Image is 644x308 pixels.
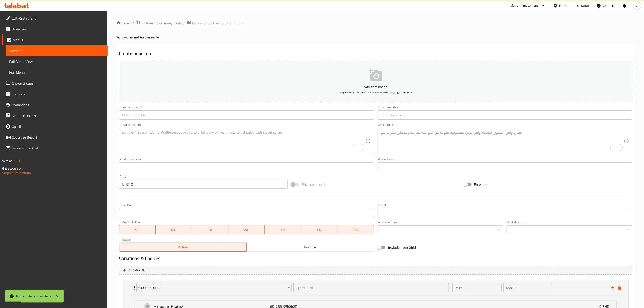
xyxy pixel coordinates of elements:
nav: breadcrumb [116,20,635,26]
a: Sections [208,20,220,26]
a: Sections [6,45,108,56]
li: / [183,20,185,26]
a: Branches [2,24,108,34]
span: item / create [226,20,245,26]
span: Choice Groups [12,80,104,86]
span: Free item [474,182,489,187]
span: Coupons [12,91,104,97]
button: SA [337,225,374,234]
span: Add variant [128,268,147,273]
a: Menus [2,34,108,45]
button: delete [616,284,623,291]
button: TH [265,225,301,234]
span: Exclude from GEM [388,245,416,250]
a: Menu disclaimer [2,110,108,121]
button: add [610,284,616,291]
span: Menus [192,20,202,26]
span: Upsell [12,124,104,129]
span: Active [121,244,245,251]
span: Full Menu View [9,59,104,64]
span: Z [636,3,638,8]
span: Promotions [12,102,104,108]
span: Edit Menu [9,70,104,75]
a: Edit Menu [6,67,108,78]
div: Menu-management [511,3,538,8]
button: SU [119,225,156,234]
input: Enter name Ar [378,110,632,120]
a: Full Menu View [6,56,108,67]
span: Menus [13,37,104,43]
span: Sections [9,48,104,53]
span: Branches [12,26,104,32]
a: Choice Groups [2,78,108,89]
button: Add item imageImage Size: 1200 x 800 px / Image formats: jpg, png / 5MB Max. [119,61,632,102]
span: SU [121,227,154,233]
span: WE [230,227,263,233]
textarea: To enrich screen reader interactions, please activate Accessibility in Grammarly extension settings [381,130,624,152]
span: MO [157,227,190,233]
span: Version: [2,158,13,164]
span: Your Choice Of [138,285,290,291]
textarea: To enrich screen reader interactions, please activate Accessibility in Grammarly extension settings [122,130,365,152]
button: Inactive [246,243,374,252]
h2: Variations & Choices [119,255,632,262]
span: Coverage Report [12,135,104,140]
span: Get support on: [2,165,23,171]
div: ​ [378,225,503,234]
input: Please enter price [131,180,288,189]
li: / [133,20,134,26]
span: 1.0.0 [14,158,21,164]
span: Image Size: 1200 x 800 px / Image formats: jpg, png / 5MB Max. [339,90,413,95]
span: Menu disclaimer [12,113,104,118]
div: ​ [507,225,632,234]
a: Coverage Report [2,132,108,143]
span: Grocery Checklist [12,145,104,151]
button: FR [301,225,337,234]
button: Your Choice Of [136,283,292,292]
span: Price on selection [302,182,328,187]
span: FR [303,227,336,233]
a: Edit Restaurant [2,13,108,24]
h4: Sandwiches and Pastries section [116,35,635,39]
a: Home [116,20,131,26]
li: / [204,20,206,26]
a: Coupons [2,89,108,99]
span: Restaurants management [141,20,181,26]
button: Add variant [119,266,632,275]
p: Max: [506,285,513,290]
span: TU [194,227,227,233]
span: Inactive [248,244,372,251]
div: [GEOGRAPHIC_DATA] [559,3,589,8]
a: Menus [187,20,202,26]
div: Item created successfully [16,294,51,299]
li: / [222,20,224,26]
p: Min: [456,285,462,290]
button: Active [119,243,247,252]
p: BHD [122,182,129,187]
span: TH [266,227,299,233]
a: Grocery Checklist [2,143,108,154]
a: Restaurants management [136,20,181,26]
input: Please enter product sku [378,162,632,171]
h2: Create new item [119,50,632,57]
button: MO [156,225,192,234]
div: Expand [123,280,628,295]
button: WE [228,225,265,234]
span: Edit Restaurant [12,16,104,21]
a: Support.OpsPlatform [2,170,31,176]
input: Enter name En [119,110,374,120]
a: Upsell [2,121,108,132]
button: TU [192,225,228,234]
input: Please enter product barcode [119,162,374,171]
span: SA [339,227,372,233]
p: Add item image [126,84,625,90]
a: Promotions [2,99,108,110]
